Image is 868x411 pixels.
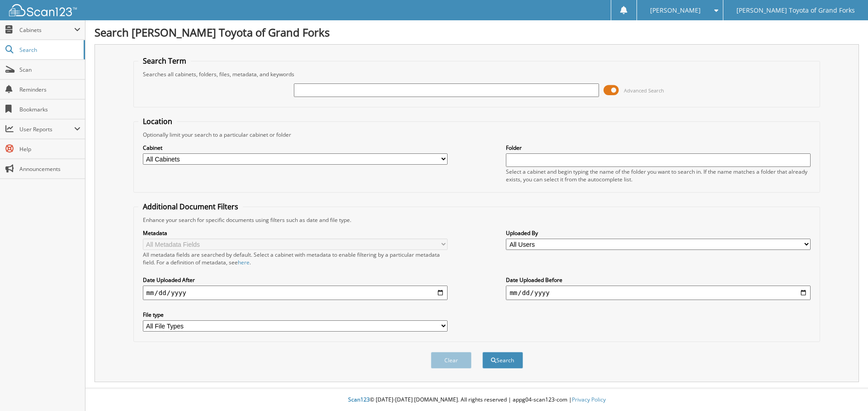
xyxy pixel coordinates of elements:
label: Uploaded By [506,229,811,237]
legend: Additional Document Filters [138,202,243,212]
span: [PERSON_NAME] [650,8,701,13]
img: scan123-logo-white.svg [9,4,77,16]
span: Reminders [19,86,80,93]
div: Select a cabinet and begin typing the name of the folder you want to search in. If the name match... [506,168,811,183]
span: Advanced Search [624,87,664,94]
h1: Search [PERSON_NAME] Toyota of Grand Forks [94,25,859,40]
div: Optionally limit your search to a particular cabinet or folder [138,131,816,139]
span: Cabinets [19,26,74,34]
label: Date Uploaded After [143,276,448,284]
label: Metadata [143,229,448,237]
span: Announcements [19,165,80,173]
div: All metadata fields are searched by default. Select a cabinet with metadata to enable filtering b... [143,251,448,266]
span: [PERSON_NAME] Toyota of Grand Forks [736,8,855,13]
span: User Reports [19,125,74,133]
a: Privacy Policy [572,396,606,403]
button: Search [482,352,523,369]
label: Date Uploaded Before [506,276,811,284]
div: © [DATE]-[DATE] [DOMAIN_NAME]. All rights reserved | appg04-scan123-com | [85,389,868,411]
span: Help [19,145,80,153]
span: Bookmarks [19,106,80,113]
legend: Search Term [138,56,191,66]
span: Scan123 [348,396,370,403]
div: Searches all cabinets, folders, files, metadata, and keywords [138,70,816,78]
label: Folder [506,144,811,152]
button: Clear [431,352,472,369]
legend: Location [138,116,177,126]
a: here [238,259,250,266]
label: File type [143,311,448,319]
input: end [506,286,811,300]
div: Enhance your search for specific documents using filters such as date and file type. [138,216,816,224]
span: Scan [19,66,80,74]
label: Cabinet [143,144,448,152]
input: start [143,286,448,300]
span: Search [19,46,79,54]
